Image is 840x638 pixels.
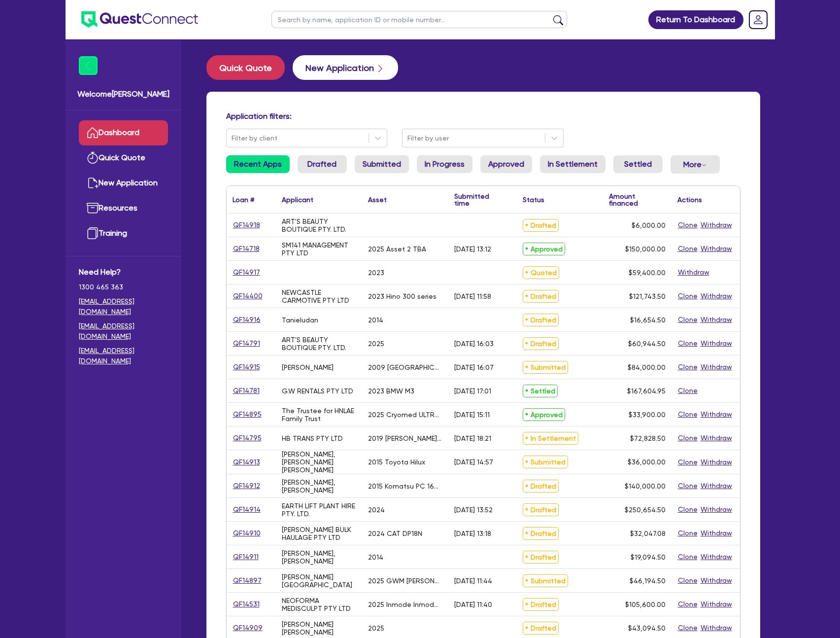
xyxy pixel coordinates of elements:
[454,387,491,395] div: [DATE] 17:01
[677,219,698,231] button: Clone
[454,530,491,537] div: [DATE] 13:18
[625,245,666,253] span: $150,000.00
[523,622,559,635] span: Drafted
[700,290,733,302] button: Withdraw
[523,314,559,326] span: Drafted
[454,434,491,442] div: [DATE] 18:21
[282,620,356,636] div: [PERSON_NAME] [PERSON_NAME]
[523,266,559,279] span: Quoted
[368,506,385,514] div: 2024
[282,526,356,541] div: [PERSON_NAME] BULK HAULAGE PTY LTD
[282,288,356,304] div: NEWCASTLE CARMOTIVE PTY LTD
[368,577,442,585] div: 2025 GWM [PERSON_NAME]
[628,340,666,348] span: $60,944.50
[233,196,254,203] div: Loan #
[87,177,99,189] img: new-application
[677,338,698,349] button: Clone
[233,409,262,420] a: QF14895
[523,503,559,516] span: Drafted
[523,574,568,587] span: Submitted
[298,155,347,173] a: Drafted
[671,155,720,174] button: Dropdown toggle
[677,290,698,302] button: Clone
[454,411,490,419] div: [DATE] 15:11
[523,243,565,255] span: Approved
[79,120,168,145] a: Dashboard
[233,504,261,515] a: QF14914
[700,338,733,349] button: Withdraw
[540,155,605,173] a: In Settlement
[368,196,387,203] div: Asset
[368,340,384,348] div: 2025
[523,432,578,445] span: In Settlement
[233,219,261,231] a: QF14918
[282,450,356,474] div: [PERSON_NAME], [PERSON_NAME] [PERSON_NAME]
[629,292,666,300] span: $121,743.50
[233,361,261,373] a: QF14915
[79,266,168,278] span: Need Help?
[293,55,398,80] a: New Application
[648,10,743,29] a: Return To Dashboard
[368,411,442,419] div: 2025 Cryomed ULTRAFORMER III System UF3
[368,387,414,395] div: 2023 BMW M3
[700,622,733,634] button: Withdraw
[523,361,568,374] span: Submitted
[454,245,491,253] div: [DATE] 13:12
[282,407,356,423] div: The Trustee for HNLAE Family Trust
[625,482,666,490] span: $140,000.00
[700,409,733,420] button: Withdraw
[79,282,168,292] span: 1300 465 363
[282,573,356,589] div: [PERSON_NAME][GEOGRAPHIC_DATA]
[745,7,771,33] a: Dropdown toggle
[677,575,698,586] button: Clone
[368,530,422,537] div: 2024 CAT DP18N
[368,553,383,561] div: 2014
[700,551,733,563] button: Withdraw
[625,506,666,514] span: $250,654.50
[368,434,442,442] div: 2019 [PERSON_NAME] 13.4 m Tri/A Tautliner Trailer
[454,363,494,371] div: [DATE] 16:07
[677,599,698,610] button: Clone
[523,337,559,350] span: Drafted
[628,363,666,371] span: $84,000.00
[628,624,666,632] span: $43,094.50
[700,432,733,444] button: Withdraw
[630,316,666,324] span: $16,654.50
[368,269,384,277] div: 2023
[368,458,425,466] div: 2015 Toyota Hilux
[282,502,356,518] div: EARTH LIFT PLANT HIRE PTY. LTD.
[677,457,698,468] button: Clone
[368,482,442,490] div: 2015 Komatsu PC 160-LC
[677,385,698,396] button: Clone
[233,551,259,563] a: QF14911
[677,243,698,254] button: Clone
[454,458,493,466] div: [DATE] 14:57
[700,575,733,586] button: Withdraw
[700,457,733,468] button: Withdraw
[700,314,733,325] button: Withdraw
[233,385,260,396] a: QF14781
[79,221,168,246] a: Training
[79,346,168,366] a: [EMAIL_ADDRESS][DOMAIN_NAME]
[282,363,334,371] div: [PERSON_NAME]
[523,196,544,203] div: Status
[700,528,733,539] button: Withdraw
[609,193,666,207] div: Amount financed
[454,506,493,514] div: [DATE] 13:52
[677,528,698,539] button: Clone
[454,193,502,207] div: Submitted time
[630,577,666,585] span: $46,194.50
[700,480,733,492] button: Withdraw
[523,480,559,493] span: Drafted
[79,56,98,75] img: icon-menu-close
[271,11,567,28] input: Search by name, application ID or mobile number...
[677,480,698,492] button: Clone
[523,385,558,397] span: Settled
[206,55,293,80] a: Quick Quote
[233,290,263,302] a: QF14400
[233,622,263,634] a: QF14909
[625,601,666,608] span: $105,600.00
[206,55,285,80] button: Quick Quote
[233,528,261,539] a: QF14910
[677,432,698,444] button: Clone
